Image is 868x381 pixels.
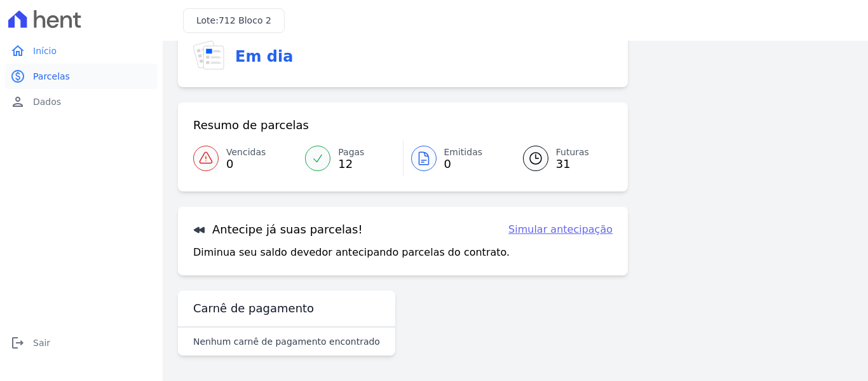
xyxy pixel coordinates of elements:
span: Dados [33,95,61,108]
span: 0 [444,159,483,169]
i: logout [10,335,25,350]
a: Futuras 31 [508,141,613,176]
h3: Resumo de parcelas [193,118,309,133]
span: 712 Bloco 2 [219,15,271,25]
a: personDados [5,89,158,114]
p: Nenhum carnê de pagamento encontrado [193,335,380,348]
a: logoutSair [5,330,158,356]
a: paidParcelas [5,64,158,89]
i: home [10,43,25,59]
span: Pagas [338,146,364,159]
span: Futuras [556,146,589,159]
span: Vencidas [226,146,266,159]
a: Vencidas 0 [193,141,297,176]
span: Sair [33,336,50,349]
span: Emitidas [444,146,483,159]
a: Emitidas 0 [403,141,508,176]
h3: Antecipe já suas parcelas! [193,222,363,237]
p: Diminua seu saldo devedor antecipando parcelas do contrato. [193,245,510,260]
i: person [10,94,25,109]
a: Simular antecipação [508,222,613,237]
span: 0 [226,159,266,169]
h3: Carnê de pagamento [193,301,314,316]
i: paid [10,69,25,84]
a: Pagas 12 [297,141,402,176]
h3: Em dia [235,45,293,68]
span: Início [33,45,57,57]
h3: Lote: [196,14,271,27]
a: homeInício [5,38,158,64]
span: Parcelas [33,70,70,83]
span: 31 [556,159,589,169]
span: 12 [338,159,364,169]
